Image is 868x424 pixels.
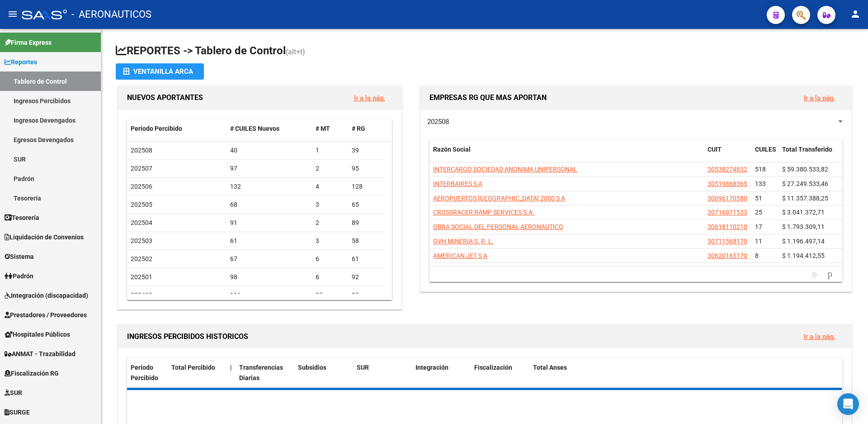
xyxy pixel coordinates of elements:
[131,147,152,154] span: 202508
[131,165,152,172] span: 202507
[352,145,381,156] div: 39
[294,358,353,388] datatable-header-cell: Subsidios
[433,223,563,230] span: OBRA SOCIAL DEL PERSONAL AERONAUTICO
[230,218,309,228] div: 91
[316,254,344,264] div: 6
[357,364,369,371] span: SUR
[412,358,471,388] datatable-header-cell: Integración
[708,223,747,230] span: 30618110210
[239,364,283,381] span: Transferencias Diarias
[797,328,842,345] button: Ir a la pág.
[127,119,226,138] datatable-header-cell: Período Percibido
[804,94,835,102] a: Ir a la pág.
[850,9,861,19] mat-icon: person
[354,94,385,102] a: Ir a la pág.
[5,291,88,300] span: Integración (discapacidad)
[131,364,158,381] span: Período Percibido
[708,209,747,216] span: 30716071533
[230,290,309,300] div: 116
[230,125,279,132] span: # CUILES Nuevos
[433,252,487,259] span: AMERICAN JET S A
[352,218,381,228] div: 89
[316,236,344,246] div: 3
[316,125,330,132] span: # MT
[782,223,825,230] span: $ 1.793.309,11
[427,118,449,126] span: 202508
[352,272,381,282] div: 92
[778,140,842,170] datatable-header-cell: Total Transferido
[5,252,34,262] span: Sistema
[751,140,778,170] datatable-header-cell: CUILES
[782,166,828,173] span: $ 59.380.533,82
[415,364,448,371] span: Integración
[782,209,825,216] span: $ 3.041.372,71
[312,119,348,138] datatable-header-cell: # MT
[433,180,482,187] span: INTERBAIRES S A
[5,232,84,242] span: Liquidación de Convenios
[433,146,471,153] span: Razón Social
[5,213,39,223] span: Tesorería
[131,125,182,132] span: Período Percibido
[352,163,381,174] div: 95
[755,180,766,187] span: 133
[782,195,828,202] span: $ 11.357.388,25
[708,252,747,259] span: 30620165170
[226,358,236,388] datatable-header-cell: |
[529,358,834,388] datatable-header-cell: Total Anses
[131,183,152,190] span: 202506
[131,201,152,208] span: 202505
[804,333,835,341] a: Ir a la pág.
[755,223,762,230] span: 17
[352,254,381,264] div: 61
[5,38,52,48] span: Firma Express
[5,310,87,320] span: Prestadores / Proveedores
[347,90,392,106] button: Ir a la pág.
[474,364,512,371] span: Fiscalización
[226,119,312,138] datatable-header-cell: # CUILES Nuevos
[230,364,232,371] span: |
[286,48,305,56] span: (alt+t)
[116,43,854,59] h1: REPORTES -> Tablero de Control
[755,238,762,245] span: 11
[131,291,152,299] span: 202412
[708,166,747,173] span: 30538274832
[797,90,842,106] button: Ir a la pág.
[127,93,203,102] span: NUEVOS APORTANTES
[837,393,859,415] div: Open Intercom Messenger
[230,200,309,210] div: 68
[230,163,309,174] div: 97
[298,364,326,371] span: Subsidios
[168,358,226,388] datatable-header-cell: Total Percibido
[316,290,344,300] div: 23
[433,209,534,216] span: CROSSRACER RAMP SERVICES S.A.
[352,236,381,246] div: 58
[316,200,344,210] div: 3
[782,180,828,187] span: $ 27.249.533,46
[708,195,747,202] span: 30696170580
[127,358,168,388] datatable-header-cell: Período Percibido
[5,407,30,417] span: SURGE
[131,273,152,281] span: 202501
[755,166,766,173] span: 518
[824,269,836,279] a: go to next page
[755,209,762,216] span: 25
[348,119,384,138] datatable-header-cell: # RG
[7,9,18,19] mat-icon: menu
[171,364,215,371] span: Total Percibido
[230,272,309,282] div: 98
[316,218,344,228] div: 2
[5,57,37,67] span: Reportes
[782,238,825,245] span: $ 1.196.497,14
[708,180,747,187] span: 30519868365
[704,140,751,170] datatable-header-cell: CUIT
[352,125,365,132] span: # RG
[71,5,151,24] span: - AERONAUTICOS
[5,329,70,339] span: Hospitales Públicos
[230,236,309,246] div: 61
[471,358,529,388] datatable-header-cell: Fiscalización
[131,255,152,262] span: 202502
[708,238,747,245] span: 30711568170
[230,145,309,156] div: 40
[131,219,152,226] span: 202504
[352,200,381,210] div: 65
